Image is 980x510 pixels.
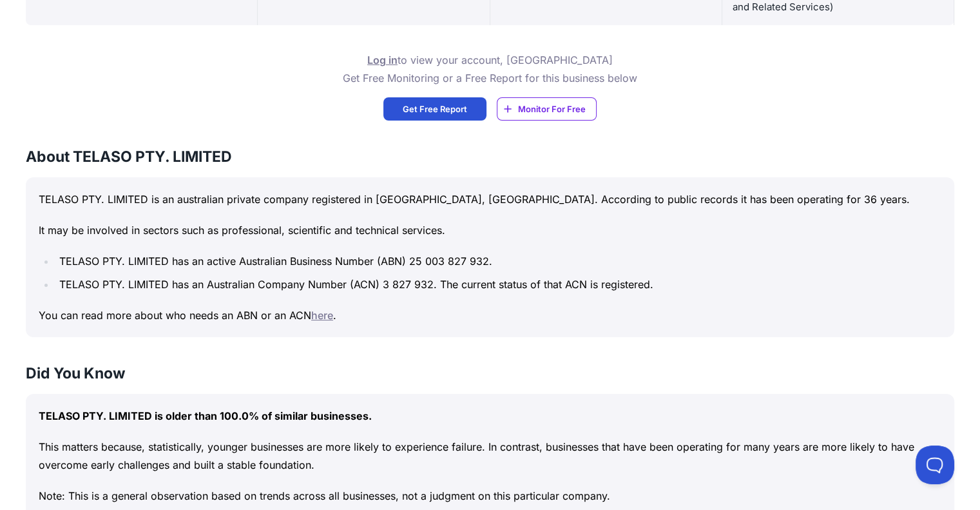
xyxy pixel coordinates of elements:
a: Log in [367,54,398,66]
li: TELASO PTY. LIMITED has an active Australian Business Number (ABN) 25 003 827 932. [55,252,941,270]
p: This matters because, statistically, younger businesses are more likely to experience failure. In... [39,438,941,474]
span: Monitor For Free [518,103,586,115]
p: TELASO PTY. LIMITED is an australian private company registered in [GEOGRAPHIC_DATA], [GEOGRAPHIC... [39,190,941,208]
p: TELASO PTY. LIMITED is older than 100.0% of similar businesses. [39,407,941,425]
a: Monitor For Free [497,97,597,121]
p: It may be involved in sectors such as professional, scientific and technical services. [39,221,941,239]
p: to view your account, [GEOGRAPHIC_DATA] Get Free Monitoring or a Free Report for this business below [343,51,637,87]
a: Get Free Report [383,97,486,121]
h3: About TELASO PTY. LIMITED [26,146,954,167]
li: TELASO PTY. LIMITED has an Australian Company Number (ACN) 3 827 932. The current status of that ... [55,275,941,293]
a: here [311,309,333,322]
h3: Did You Know [26,363,954,384]
p: You can read more about who needs an ABN or an ACN . [39,306,941,324]
p: Note: This is a general observation based on trends across all businesses, not a judgment on this... [39,487,941,505]
span: Get Free Report [403,103,467,115]
iframe: Toggle Customer Support [916,446,954,484]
